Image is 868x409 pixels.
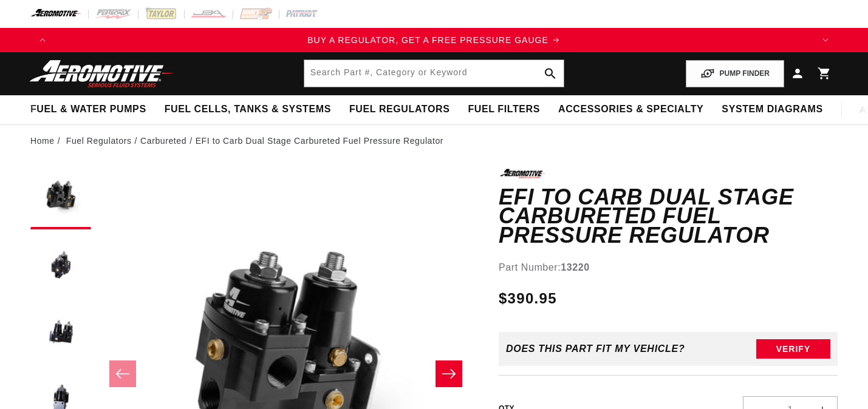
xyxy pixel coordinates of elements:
[304,60,564,87] input: Search by Part Number, Category or Keyword
[561,262,590,272] strong: 13220
[55,33,813,47] div: 1 of 4
[30,28,55,52] button: Translation missing: en.sections.announcements.previous_announcement
[140,134,196,147] li: Carbureted
[340,95,459,124] summary: Fuel Regulators
[30,134,55,147] a: Home
[756,339,830,359] button: Verify
[686,60,784,87] button: PUMP FINDER
[506,343,685,354] div: Does This part fit My vehicle?
[468,103,540,116] span: Fuel Filters
[155,95,340,124] summary: Fuel Cells, Tanks & Systems
[436,360,462,387] button: Slide right
[30,169,91,229] button: Load image 1 in gallery view
[26,59,178,88] img: Aeromotive
[558,103,703,116] span: Accessories & Specialty
[549,95,713,124] summary: Accessories & Specialty
[165,103,331,116] span: Fuel Cells, Tanks & Systems
[722,103,822,116] span: System Diagrams
[55,33,813,47] a: BUY A REGULATOR, GET A FREE PRESSURE GAUGE
[499,260,838,275] div: Part Number:
[349,103,449,116] span: Fuel Regulators
[30,134,838,147] nav: breadcrumbs
[537,60,564,87] button: search button
[66,134,140,147] li: Fuel Regulators
[30,235,91,296] button: Load image 2 in gallery view
[109,360,136,387] button: Slide left
[459,95,549,124] summary: Fuel Filters
[307,35,548,45] span: BUY A REGULATOR, GET A FREE PRESSURE GAUGE
[499,288,557,309] span: $390.95
[196,134,444,147] li: EFI to Carb Dual Stage Carbureted Fuel Pressure Regulator
[713,95,832,124] summary: System Diagrams
[813,28,838,52] button: Translation missing: en.sections.announcements.next_announcement
[21,95,155,124] summary: Fuel & Water Pumps
[55,33,813,47] div: Announcement
[30,103,146,116] span: Fuel & Water Pumps
[499,188,838,245] h1: EFI to Carb Dual Stage Carbureted Fuel Pressure Regulator
[30,302,91,363] button: Load image 3 in gallery view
